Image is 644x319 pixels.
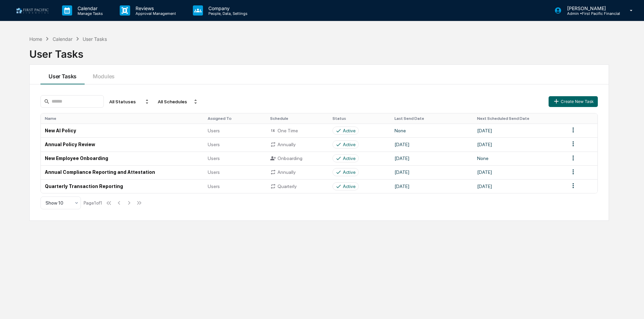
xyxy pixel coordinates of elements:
[328,113,391,124] th: Status
[41,124,204,137] td: New AI Policy
[390,113,473,124] th: Last Send Date
[204,113,266,124] th: Assigned To
[208,156,220,161] span: Users
[266,113,328,124] th: Schedule
[208,184,220,189] span: Users
[29,43,609,60] div: User Tasks
[473,179,565,193] td: [DATE]
[41,179,204,193] td: Quarterly Transaction Reporting
[390,137,473,151] td: [DATE]
[473,113,565,124] th: Next Scheduled Send Date
[549,96,598,107] button: Create New Task
[390,152,473,165] td: [DATE]
[203,5,251,11] p: Company
[343,184,356,189] div: Active
[72,5,106,11] p: Calendar
[83,36,107,42] div: User Tasks
[85,65,123,84] button: Modules
[343,169,356,175] div: Active
[41,137,204,151] td: Annual Policy Review
[622,297,641,315] iframe: Open customer support
[390,165,473,179] td: [DATE]
[343,128,356,133] div: Active
[53,36,72,42] div: Calendar
[208,169,220,175] span: Users
[208,142,220,147] span: Users
[130,11,179,16] p: Approval Management
[343,156,356,161] div: Active
[562,5,620,11] p: [PERSON_NAME]
[16,7,49,14] img: logo
[390,124,473,137] td: None
[155,96,201,107] div: All Schedules
[270,169,324,175] div: Annually
[270,141,324,148] div: Annually
[473,165,565,179] td: [DATE]
[107,96,152,107] div: All Statuses
[270,183,324,189] div: Quarterly
[270,155,324,161] div: Onboarding
[208,128,220,133] span: Users
[270,128,324,134] div: One Time
[562,11,620,16] p: Admin • First Pacific Financial
[72,11,106,16] p: Manage Tasks
[203,11,251,16] p: People, Data, Settings
[41,165,204,179] td: Annual Compliance Reporting and Attestation
[84,200,102,206] div: Page 1 of 1
[41,113,204,124] th: Name
[473,137,565,151] td: [DATE]
[29,36,42,42] div: Home
[343,142,356,147] div: Active
[130,5,179,11] p: Reviews
[41,152,204,165] td: New Employee Onboarding
[473,152,565,165] td: None
[473,124,565,137] td: [DATE]
[40,65,85,84] button: User Tasks
[390,179,473,193] td: [DATE]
